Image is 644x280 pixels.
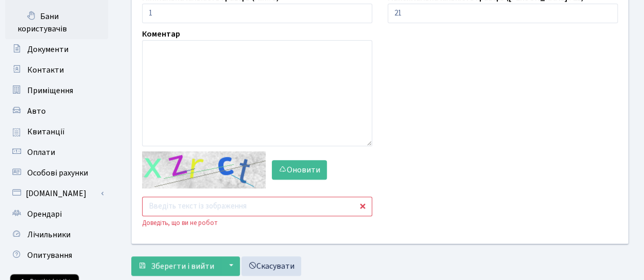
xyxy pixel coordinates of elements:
[27,167,88,179] span: Особові рахунки
[272,160,327,180] button: Оновити
[5,39,108,60] a: Документи
[142,28,180,40] label: Коментар
[27,208,62,220] span: Орендарі
[5,224,108,245] a: Лічильники
[142,197,372,216] input: Введіть текст із зображення
[27,126,65,137] span: Квитанції
[5,245,108,266] a: Опитування
[241,256,301,276] a: Скасувати
[27,44,68,55] span: Документи
[5,121,108,142] a: Квитанції
[131,256,221,276] button: Зберегти і вийти
[5,80,108,101] a: Приміщення
[27,85,73,96] span: Приміщення
[27,147,55,158] span: Оплати
[5,204,108,224] a: Орендарі
[5,101,108,121] a: Авто
[5,163,108,183] a: Особові рахунки
[5,142,108,163] a: Оплати
[151,260,214,272] span: Зберегти і вийти
[27,106,46,117] span: Авто
[5,60,108,80] a: Контакти
[142,151,266,188] img: default
[27,64,64,76] span: Контакти
[27,229,71,240] span: Лічильники
[5,183,108,204] a: [DOMAIN_NAME]
[27,250,72,261] span: Опитування
[142,218,372,228] div: Доведіть, що ви не робот
[5,6,108,39] a: Бани користувачів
